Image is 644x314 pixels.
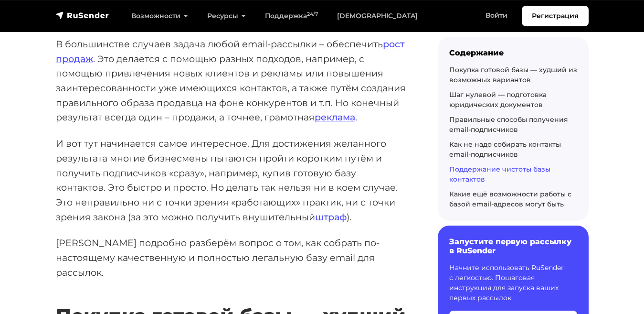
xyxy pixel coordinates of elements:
a: Правильные способы получения email-подписчиков [449,115,568,134]
a: Поддержка24/7 [255,6,327,26]
img: RuSender [56,11,109,20]
a: Возможности [122,6,198,26]
a: Ресурсы [198,6,255,26]
p: [PERSON_NAME] подробно разберём вопрос о том, как собрать по-настоящему качественную и полностью ... [56,236,407,280]
a: Шаг нулевой — подготовка юридических документов [449,90,547,109]
p: В большинстве случаев задача любой email-рассылки – обеспечить . Это делается с помощью разных по... [56,37,407,125]
p: Начните использовать RuSender с легкостью. Пошаговая инструкция для запуска ваших первых рассылок. [449,263,577,303]
a: штраф [315,211,347,223]
a: Покупка готовой базы — худший из возможных вариантов [449,65,577,84]
a: Какие ещё возможности работы с базой email-адресов могут быть [449,190,571,208]
p: И вот тут начинается самое интересное. Для достижения желанного результата многие бизнесмены пыта... [56,136,407,224]
div: Содержание [449,48,577,57]
h6: Запустите первую рассылку в RuSender [449,237,577,255]
sup: 24/7 [307,11,318,17]
a: Поддержание чистоты базы контактов [449,165,550,184]
a: [DEMOGRAPHIC_DATA] [327,6,427,26]
a: реклама [315,111,355,123]
a: Как не надо собирать контакты email-подписчиков [449,140,561,159]
a: Войти [476,6,517,25]
a: рост продаж [56,38,404,65]
a: Регистрация [522,6,589,26]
